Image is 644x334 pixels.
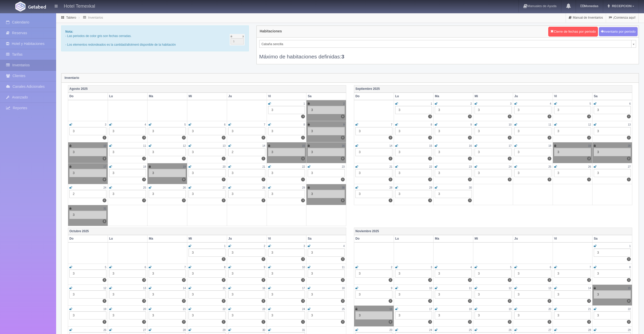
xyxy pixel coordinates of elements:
div: 3 [109,190,146,198]
small: 16 [342,144,345,147]
label: 3 [508,178,512,181]
small: 22 [429,165,432,168]
small: 20 [628,144,631,147]
div: 3 [554,311,591,319]
label: 3 [548,115,551,118]
label: 3 [103,219,106,223]
label: 3 [587,299,591,303]
label: 3 [222,199,226,202]
strong: Inventario [65,76,79,80]
div: 3 [149,169,186,177]
label: 2 [389,157,392,160]
div: 3 [189,311,226,319]
div: 3 [514,269,551,278]
div: 3 [189,269,226,278]
label: 0 [103,199,106,202]
label: 3 [428,115,432,118]
small: 19 [588,144,591,147]
label: 3 [389,136,392,140]
div: 3 [355,290,392,299]
label: 3 [508,278,512,282]
small: 13 [628,123,631,126]
div: 3 [435,169,472,177]
label: 3 [301,278,305,282]
label: 3 [508,136,512,140]
div: 3 [228,190,265,198]
label: 0 [341,136,345,140]
small: 12 [183,144,186,147]
div: 3 [268,290,305,299]
div: 3 [228,127,265,135]
small: 17 [103,165,106,168]
div: 3 [594,169,631,177]
label: 3 [468,278,472,282]
small: 17 [509,144,511,147]
small: 10 [103,144,106,147]
label: 3 [428,299,432,303]
small: 19 [183,165,186,168]
label: 3 [142,278,146,282]
a: Inventarios [88,16,103,19]
label: 3 [548,157,551,160]
div: - Las periodos de color gris son fechas cerradas. - Los elementos redondeados es la cantidad/allo... [61,26,249,51]
label: 3 [341,299,345,303]
div: 3 [189,127,226,135]
div: 3 [395,169,432,177]
label: 3 [468,320,472,324]
div: 3 [189,190,226,198]
label: 3 [222,278,226,282]
th: Ma [434,93,473,100]
div: 3 [228,269,265,278]
th: Ju [513,93,553,100]
label: 3 [222,299,226,303]
label: 3 [262,278,265,282]
div: 3 [554,269,591,278]
a: Manual de Inventarios [566,13,606,23]
label: 2 [222,178,226,181]
div: 3 [475,148,512,156]
div: 3 [435,106,472,114]
b: 3 [341,54,344,59]
a: Tablero [66,16,76,19]
small: 10 [509,123,511,126]
label: 3 [341,278,345,282]
label: 3 [182,199,186,202]
th: Lu [108,93,147,100]
div: 3 [189,169,226,177]
div: 3 [514,127,551,135]
label: 2 [587,136,591,140]
label: 3 [142,136,146,140]
img: Getabed [15,2,26,11]
div: 3 [268,311,305,319]
div: 3 [355,269,392,278]
div: 3 [395,311,432,319]
small: 5 [184,123,186,126]
label: 2 [627,115,631,118]
div: 3 [149,311,186,319]
label: 2 [182,157,186,160]
th: Agosto 2025 [68,85,346,93]
div: 3 [149,190,186,198]
div: 3 [109,290,146,299]
div: 3 [475,106,512,114]
div: 3 [554,290,591,299]
div: 3 [69,311,106,319]
span: Cabaña sencilla [262,40,629,48]
div: 3 [395,148,432,156]
th: Do [354,93,394,100]
button: Inventario por periodo [599,27,638,36]
label: 3 [627,278,631,282]
label: 3 [262,136,265,140]
small: 6 [629,102,631,105]
div: 3 [355,127,392,135]
div: 3 [268,269,305,278]
div: 3 [308,290,345,299]
small: 9 [343,123,345,126]
div: 3 [594,269,631,278]
button: Cierre de fechas por periodo [548,27,598,36]
div: 3 [149,148,186,156]
label: 3 [548,299,551,303]
div: 3 [514,148,551,156]
span: RECEPCION [611,4,631,8]
div: 3 [355,148,392,156]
